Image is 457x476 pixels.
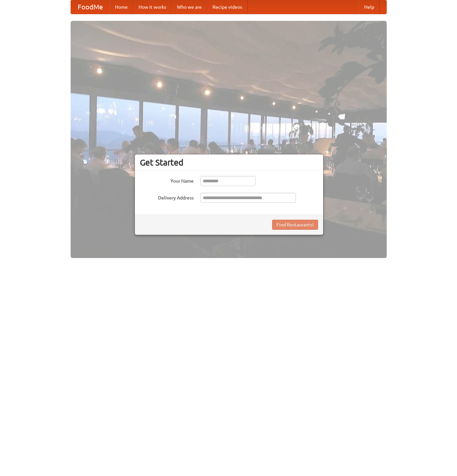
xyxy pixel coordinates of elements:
[133,0,172,14] a: How it works
[207,0,247,14] a: Recipe videos
[272,220,318,230] button: Find Restaurants!
[140,157,318,168] h3: Get Started
[71,0,110,14] a: FoodMe
[140,176,194,184] label: Your Name
[140,193,194,201] label: Delivery Address
[359,0,380,14] a: Help
[110,0,133,14] a: Home
[172,0,207,14] a: Who we are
